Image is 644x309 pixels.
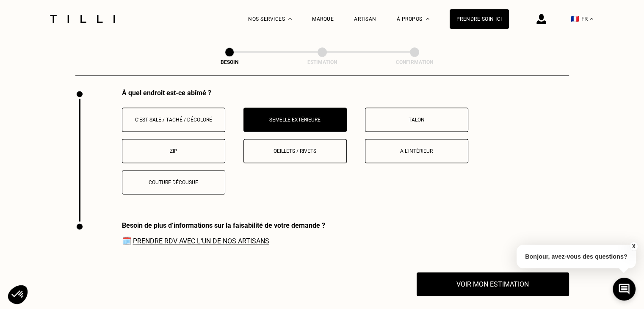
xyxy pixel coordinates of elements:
button: Voir mon estimation [417,272,569,296]
p: Couture décousue [127,179,221,185]
div: À quel endroit est-ce abîmé ? [122,89,569,97]
img: Menu déroulant à propos [426,18,429,20]
button: Talon [365,108,468,132]
button: Oeillets / rivets [243,139,347,163]
div: Confirmation [372,59,457,65]
p: Talon [370,117,464,123]
a: Prendre RDV avec l‘un de nos artisans [133,237,269,245]
img: Logo du service de couturière Tilli [47,15,118,23]
p: Zip [127,148,221,154]
span: 🗓️ [122,236,325,245]
div: Besoin de plus d‘informations sur la faisabilité de votre demande ? [122,221,325,229]
button: X [629,242,638,251]
p: Oeillets / rivets [248,148,342,154]
button: A l‘intérieur [365,139,468,163]
img: Menu déroulant [288,18,292,20]
span: 🇫🇷 [571,15,579,23]
p: Semelle extérieure [248,117,342,123]
a: Prendre soin ici [450,9,509,29]
img: icône connexion [536,14,546,24]
p: Bonjour, avez-vous des questions? [517,245,636,268]
p: A l‘intérieur [370,148,464,154]
a: Artisan [354,16,376,22]
a: Marque [312,16,334,22]
button: Semelle extérieure [243,108,347,132]
img: menu déroulant [590,18,593,20]
button: Zip [122,139,225,163]
button: Couture décousue [122,170,225,194]
div: Besoin [187,59,272,65]
button: C‘est sale / taché / décoloré [122,108,225,132]
div: Estimation [280,59,365,65]
p: C‘est sale / taché / décoloré [127,117,221,123]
